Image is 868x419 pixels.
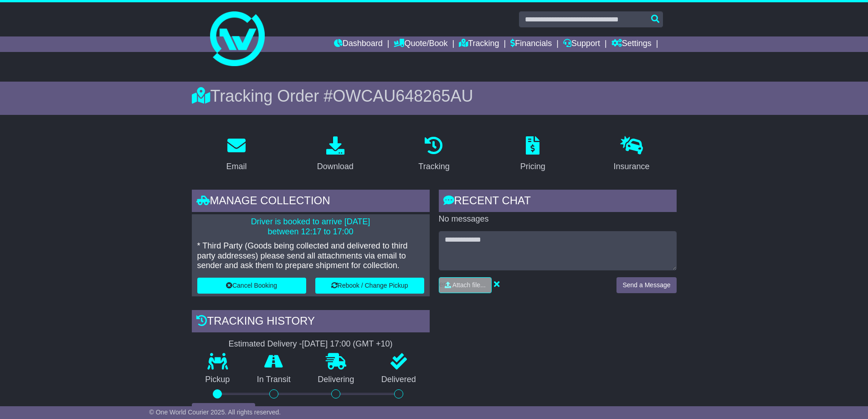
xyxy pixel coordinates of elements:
[563,36,600,52] a: Support
[243,375,304,385] p: In Transit
[412,133,455,176] a: Tracking
[220,133,252,176] a: Email
[149,409,281,416] span: © One World Courier 2025. All rights reserved.
[192,403,255,419] button: View Full Tracking
[368,375,430,385] p: Delivered
[192,86,677,106] div: Tracking Order #
[192,339,430,349] div: Estimated Delivery -
[317,160,354,173] div: Download
[192,190,430,214] div: Manage collection
[394,36,447,52] a: Quote/Book
[616,277,676,293] button: Send a Message
[197,241,424,271] p: * Third Party (Goods being collected and delivered to third party addresses) please send all atta...
[197,278,306,294] button: Cancel Booking
[439,214,677,224] p: No messages
[315,278,424,294] button: Rebook / Change Pickup
[311,133,360,176] a: Download
[611,36,652,52] a: Settings
[514,133,551,176] a: Pricing
[614,160,650,173] div: Insurance
[192,375,244,385] p: Pickup
[197,217,424,237] p: Driver is booked to arrive [DATE] between 12:17 to 17:00
[510,36,552,52] a: Financials
[608,133,656,176] a: Insurance
[459,36,499,52] a: Tracking
[226,160,247,173] div: Email
[439,190,677,214] div: RECENT CHAT
[418,160,449,173] div: Tracking
[334,36,383,52] a: Dashboard
[302,339,393,349] div: [DATE] 17:00 (GMT +10)
[304,375,368,385] p: Delivering
[192,310,430,335] div: Tracking history
[333,87,473,105] span: OWCAU648265AU
[520,160,545,173] div: Pricing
